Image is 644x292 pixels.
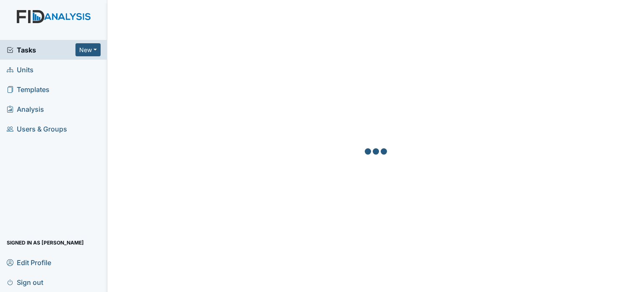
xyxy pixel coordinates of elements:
[7,45,75,55] a: Tasks
[7,256,51,269] span: Edit Profile
[7,103,44,116] span: Analysis
[75,43,101,56] button: New
[7,63,34,76] span: Units
[7,276,43,289] span: Sign out
[7,236,84,249] span: Signed in as [PERSON_NAME]
[7,83,49,96] span: Templates
[7,122,67,135] span: Users & Groups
